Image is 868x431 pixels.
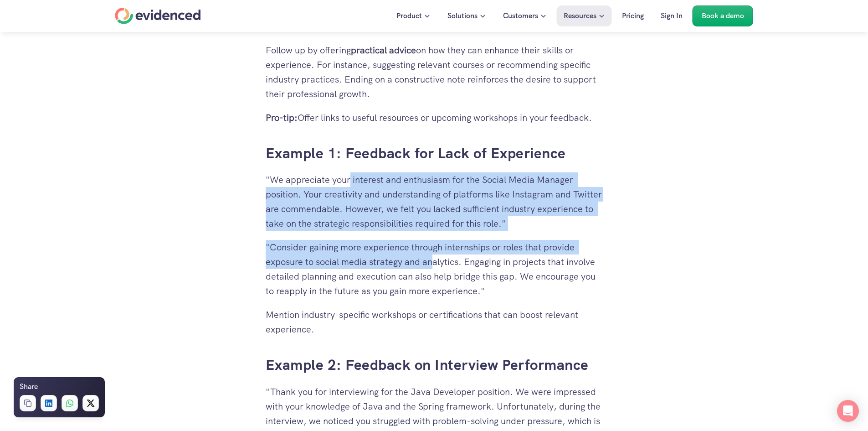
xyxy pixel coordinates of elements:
a: Book a demo [693,5,753,26]
p: Book a demo [702,10,744,22]
p: Product [396,10,422,22]
p: Customers [503,10,538,22]
p: Sign In [661,10,683,22]
div: Open Intercom Messenger [837,400,859,422]
p: Mention industry-specific workshops or certifications that can boost relevant experience. [266,307,603,337]
p: "Consider gaining more experience through internships or roles that provide exposure to social me... [266,240,603,298]
a: Home [115,8,201,24]
p: "We appreciate your interest and enthusiasm for the Social Media Manager position. Your creativit... [266,172,603,231]
h6: Share [20,381,38,393]
a: Pricing [615,5,651,26]
p: Offer links to useful resources or upcoming workshops in your feedback. [266,110,603,125]
p: Solutions [447,10,478,22]
h3: Example 1: Feedback for Lack of Experience [266,143,603,164]
p: Resources [564,10,596,22]
p: Follow up by offering on how they can enhance their skills or experience. For instance, suggestin... [266,43,603,101]
a: Sign In [654,5,689,26]
h3: Example 2: Feedback on Interview Performance [266,355,603,375]
strong: Pro-tip: [266,112,298,124]
p: Pricing [622,10,644,22]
